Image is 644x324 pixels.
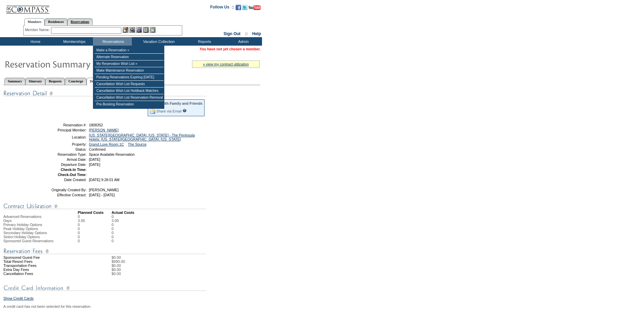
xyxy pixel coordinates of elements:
td: Cancellation Wish List Reservation Removal [95,94,164,101]
td: Reservations [93,37,132,46]
a: Requests [45,78,65,85]
td: Reservation #: [38,123,87,127]
td: Home [15,37,54,46]
img: Contract Utilization [3,202,206,210]
td: Alternate Reservation [95,54,164,60]
span: [DATE] - [DATE] [89,193,115,197]
td: 0 [112,235,119,239]
span: Primary Holiday Options [3,223,42,227]
strong: Check-Out Time: [58,173,87,177]
span: [DATE] 9:28:01 AM [89,178,119,182]
a: Grand Luxe Room 1C [89,142,124,146]
td: $0.00 [112,268,260,272]
td: Property: [38,142,87,146]
td: Cancellation Wish List Holdback Matches [95,88,164,94]
td: 0 [78,215,112,219]
td: Total Resort Fees [3,259,78,264]
td: 0 [112,231,119,235]
span: 1808352 [89,123,103,127]
input: What is this? [183,109,187,113]
a: Members [24,18,45,26]
img: b_edit.gif [123,27,128,33]
td: Arrival Date: [38,157,87,161]
td: 0 [112,223,119,227]
td: Transportation Fees [3,264,78,268]
td: Planned Costs [78,210,112,215]
td: Sponsored Guest Fee [3,255,78,259]
td: 3.00 [78,219,112,223]
td: Date Created: [38,178,87,182]
td: Extra Day Fees [3,268,78,272]
a: Follow us on Twitter [242,7,247,11]
img: Reservations [143,27,149,33]
td: Reservation Type: [38,152,87,156]
td: 3.00 [112,219,119,223]
img: Reservaton Summary [4,57,140,71]
td: Originally Created By: [38,188,87,192]
td: Cancellation Wish List Requests [95,81,164,88]
a: Detail [87,78,102,85]
td: 0 [78,223,112,227]
span: Confirmed [89,147,105,151]
td: Departure Date: [38,163,87,167]
img: Impersonate [136,27,142,33]
td: $0.00 [112,272,260,276]
a: » view my contract utilization [203,62,249,66]
strong: Check-In Time: [61,168,87,172]
td: 0 [78,227,112,231]
td: Pending Reservations Expiring [DATE] [95,74,164,81]
td: Principal Member: [38,128,87,132]
td: 0 [112,227,119,231]
img: Become our fan on Facebook [236,5,241,10]
td: Follow Us :: [210,4,234,12]
td: $990.00 [112,259,260,264]
span: [PERSON_NAME] [89,188,119,192]
td: Vacation Collection [132,37,184,46]
span: [DATE] [89,163,100,167]
div: Member Name: [25,27,51,33]
td: 0 [112,215,119,219]
td: 0 [78,235,112,239]
div: A credit card has not been selected for this reservation. [3,304,260,308]
a: The Source [128,142,146,146]
td: $0.00 [112,264,260,268]
span: [DATE] [89,157,100,161]
a: Share via Email [156,109,182,113]
img: Reservation Detail [3,89,206,98]
span: Secondary Holiday Options [3,231,47,235]
span: Advanced Reservations [3,215,42,219]
a: [US_STATE][GEOGRAPHIC_DATA], [US_STATE] - The Peninsula Hotels: [US_STATE][GEOGRAPHIC_DATA], [US_... [89,133,195,141]
span: You have not yet chosen a member. [200,47,261,51]
td: 0 [78,231,112,235]
span: Space Available Reservation [89,152,135,156]
img: Subscribe to our YouTube Channel [248,5,261,10]
a: Subscribe to our YouTube Channel [248,7,261,11]
td: My Reservation Wish List » [95,60,164,67]
a: Help [252,31,261,36]
td: Actual Costs [112,210,260,215]
a: Reservations [67,18,93,25]
span: :: [245,31,248,36]
img: Reservation Fees [3,247,206,255]
td: $0.00 [112,255,260,259]
td: Admin [223,37,262,46]
img: Follow us on Twitter [242,5,247,10]
a: Concierge [65,78,86,85]
div: Share With Family and Friends [150,101,202,105]
td: Pre-Booking Reservation [95,101,164,107]
td: Make a Reservation » [95,47,164,54]
img: View [129,27,135,33]
a: Show Credit Cards [3,296,33,300]
a: Become our fan on Facebook [236,7,241,11]
span: Select Holiday Options [3,235,40,239]
td: Reports [184,37,223,46]
td: Memberships [54,37,93,46]
a: Sign Out [223,31,240,36]
a: Itinerary [25,78,45,85]
a: Residences [45,18,67,25]
td: 0 [78,239,112,243]
img: b_calculator.gif [150,27,156,33]
td: Status: [38,147,87,151]
td: Make Maintenance Reservation [95,67,164,74]
td: 0 [112,239,119,243]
